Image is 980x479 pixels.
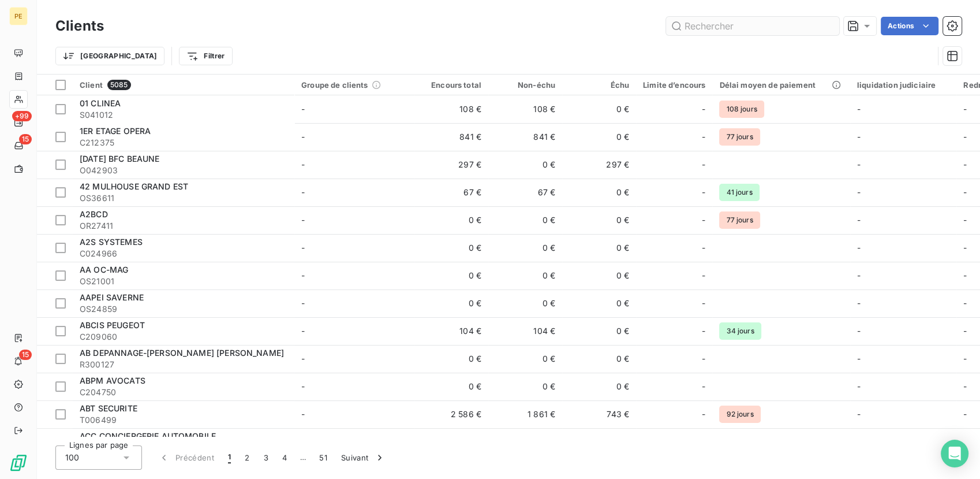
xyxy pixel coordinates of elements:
button: 1 [221,445,238,470]
td: 104 € [488,317,562,345]
span: 108 jours [719,101,764,118]
td: 67 € [414,179,488,206]
td: 0 € [562,262,636,289]
div: liquidation judiciaire [857,80,949,90]
span: - [702,187,705,198]
td: 0 € [414,234,488,262]
span: - [857,132,861,142]
button: Suivant [334,445,392,470]
span: R300127 [80,359,287,370]
span: - [301,132,305,142]
div: Délai moyen de paiement [719,80,843,90]
div: Non-échu [495,80,555,90]
td: 0 € [488,345,562,373]
span: OS36611 [80,192,287,204]
span: 34 jours [719,322,761,340]
span: - [702,353,705,365]
span: - [857,187,861,197]
span: - [702,325,705,337]
span: Groupe de clients [301,80,368,90]
span: 1ER ETAGE OPERA [80,126,151,136]
span: O042903 [80,165,287,176]
span: - [702,242,705,254]
td: 0 € [562,289,636,317]
span: - [963,104,967,114]
div: Échu [569,80,629,90]
span: - [301,409,305,419]
span: - [702,270,705,281]
span: - [702,381,705,392]
span: C209060 [80,331,287,343]
span: - [857,159,861,169]
span: 100 [65,452,79,463]
td: 2 586 € [414,400,488,428]
input: Rechercher [666,17,839,35]
span: - [857,270,861,280]
span: C024966 [80,248,287,259]
span: - [702,103,705,115]
td: 0 € [488,373,562,400]
td: 0 € [562,179,636,206]
span: - [857,409,861,419]
img: Logo LeanPay [9,454,28,472]
span: - [301,243,305,253]
span: OS24859 [80,303,287,315]
td: 0 € [488,206,562,234]
button: 51 [312,445,334,470]
span: 01 CLINEA [80,98,121,108]
td: 104 € [414,317,488,345]
span: - [963,243,967,253]
span: ABCIS PEUGEOT [80,320,145,330]
span: AAPEI SAVERNE [80,292,144,302]
span: A2S SYSTEMES [80,237,143,247]
td: 108 € [414,95,488,123]
td: 0 € [414,206,488,234]
td: 0 € [562,95,636,123]
span: - [702,159,705,170]
span: - [301,159,305,169]
span: - [702,214,705,226]
span: - [963,270,967,280]
td: 0 € [562,373,636,400]
td: 67 € [488,179,562,206]
span: 41 jours [719,184,759,201]
span: 15 [19,134,32,144]
div: Open Intercom Messenger [941,440,968,467]
span: +99 [12,111,32,121]
span: OS21001 [80,276,287,287]
span: - [301,215,305,225]
td: 0 € [414,428,488,456]
button: Actions [881,17,938,35]
td: 297 € [562,151,636,179]
span: AB DEPANNAGE-[PERSON_NAME] [PERSON_NAME] [80,348,284,358]
td: 0 € [488,234,562,262]
span: - [857,354,861,363]
td: 0 € [562,428,636,456]
span: - [857,215,861,225]
span: - [301,381,305,391]
button: 4 [275,445,294,470]
div: PE [9,7,28,25]
span: - [301,104,305,114]
button: 3 [257,445,275,470]
td: 1 861 € [488,400,562,428]
td: 297 € [414,151,488,179]
td: 0 € [488,262,562,289]
span: - [857,381,861,391]
span: 77 jours [719,211,760,229]
span: - [963,326,967,336]
span: - [857,298,861,308]
td: 0 € [562,234,636,262]
td: 0 € [488,428,562,456]
span: - [857,326,861,336]
span: ACC CONCIERGERIE AUTOMOBILE [80,431,216,441]
span: A2BCD [80,209,108,219]
a: +99 [9,113,27,132]
span: 42 MULHOUSE GRAND EST [80,181,188,191]
span: Client [80,80,103,90]
span: 15 [19,350,32,360]
button: [GEOGRAPHIC_DATA] [55,47,164,65]
td: 0 € [562,317,636,345]
span: T006499 [80,414,287,426]
span: OR27411 [80,220,287,232]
